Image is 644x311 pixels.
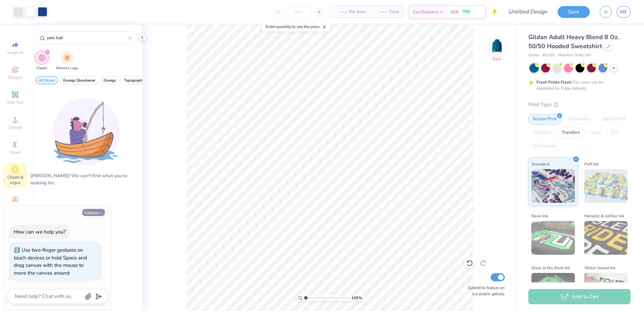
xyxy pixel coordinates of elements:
div: Print Type [528,101,631,108]
span: Minimum Order: 24 + [558,53,592,58]
span: Standard [531,160,549,167]
div: Digital Print [597,114,630,124]
span: Clipart & logos [3,175,27,185]
span: Gildan [528,53,539,58]
span: Grunge [104,78,116,83]
button: filter button [60,76,98,84]
button: filter button [100,76,119,84]
div: Foil [607,128,623,138]
span: Metallic & Glitter Ink [584,212,624,219]
label: Submit to feature on our public gallery. [464,285,505,297]
span: Typography [124,78,145,83]
img: Standard [531,169,575,203]
div: How can we help you? [14,228,66,235]
span: – – [333,8,347,15]
span: Image AI [7,50,23,55]
a: MF [617,6,631,18]
span: Neon Ink [531,212,548,219]
span: Designs [8,75,23,80]
span: Clipart [37,66,47,71]
span: MF [620,8,627,16]
span: N/A [451,8,459,15]
input: Try "Stars" [47,34,128,41]
img: Loading... [53,98,120,165]
span: Est. Delivery [413,8,439,15]
div: Embroidery [563,114,595,124]
span: Decorate [7,205,23,210]
div: Screen Print [528,114,561,124]
img: Water based Ink [584,273,628,307]
div: Use two-finger gestures on touch devices or hold Space and drag canvas with the mouse to move the... [14,247,87,276]
div: Back [493,56,501,62]
img: Puff Ink [584,169,628,203]
span: Glow in the Dark Ink [531,264,570,271]
div: Vinyl [586,128,605,138]
span: Per Item [349,8,365,15]
div: Applique [528,128,555,138]
button: filter button [36,76,58,84]
span: Water based Ink [584,264,615,271]
span: Greek [10,150,21,155]
span: Upload [8,125,22,130]
div: Rhinestones [528,141,561,151]
span: Add Text [7,100,23,105]
span: All Styles [39,78,55,83]
button: filter button [35,51,49,71]
span: # G185 [543,53,555,58]
button: Save [558,6,590,18]
div: This color can be expedited for 5 day delivery. [536,79,619,91]
span: School's Logo [56,66,78,71]
div: filter for School's Logo [56,51,78,71]
button: filter button [56,51,78,71]
span: Puff Ink [584,160,598,167]
div: Enter quantity to see the price. [262,22,330,31]
span: 106 % [351,295,362,301]
div: Transfers [557,128,584,138]
img: Neon Ink [531,221,575,255]
input: Untitled Design [503,5,553,19]
span: Total [389,8,399,15]
div: [PERSON_NAME]! We can't find what you're looking for. [30,172,142,186]
img: School's Logo Image [63,54,71,62]
strong: Fresh Prints Flash: [536,80,572,85]
img: Metallic & Glitter Ink [584,221,628,255]
div: filter for Clipart [35,51,49,71]
span: Grunge Streetwear [63,78,95,83]
button: filter button [121,76,148,84]
input: – – [285,6,312,18]
span: – – [374,8,387,15]
img: Glow in the Dark Ink [531,273,575,307]
span: Gildan Adult Heavy Blend 8 Oz. 50/50 Hooded Sweatshirt [528,33,619,50]
img: Back [490,39,504,53]
img: Clipart Image [38,54,46,62]
button: Collapse [82,209,105,216]
span: FREE [463,9,470,14]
